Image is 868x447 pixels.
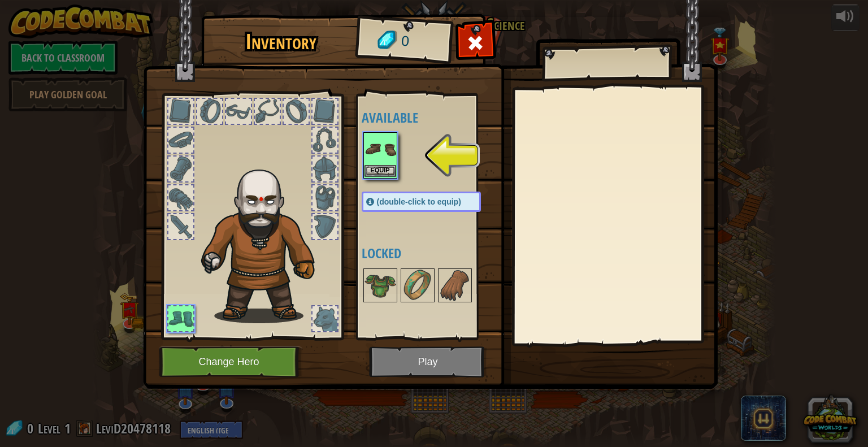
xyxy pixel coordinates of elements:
[159,346,302,377] button: Change Hero
[377,197,461,206] span: (double-click to equip)
[196,159,334,323] img: goliath_hair.png
[364,133,396,165] img: portrait.png
[364,270,396,301] img: portrait.png
[209,30,353,54] h1: Inventory
[362,246,504,261] h4: Locked
[402,270,433,301] img: portrait.png
[364,165,396,177] button: Equip
[439,270,471,301] img: portrait.png
[362,110,504,125] h4: Available
[400,31,410,52] span: 0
